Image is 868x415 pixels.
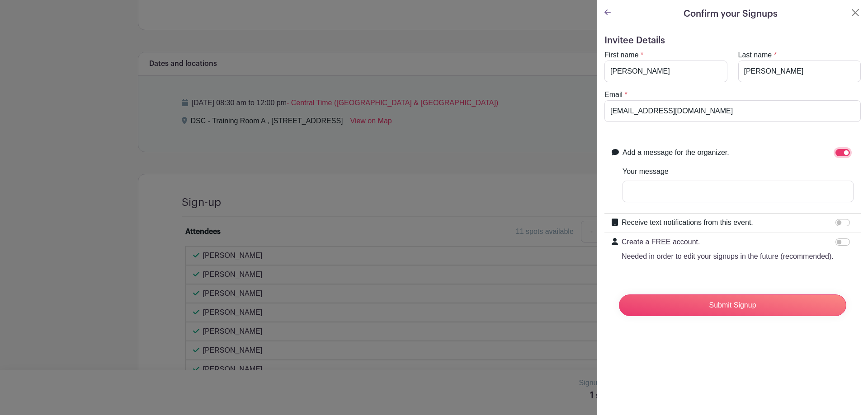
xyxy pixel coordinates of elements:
label: Add a message for the organizer. [623,147,729,158]
input: Submit Signup [619,294,846,316]
label: Last name [738,50,772,61]
label: Email [604,89,623,100]
h5: Confirm your Signups [684,7,778,21]
h5: Invitee Details [604,35,861,46]
button: Close [850,7,861,18]
p: Create a FREE account. [622,237,834,247]
label: First name [604,50,639,61]
p: Needed in order to edit your signups in the future (recommended). [622,251,834,262]
label: Your message [623,166,669,177]
label: Receive text notifications from this event. [622,217,753,228]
